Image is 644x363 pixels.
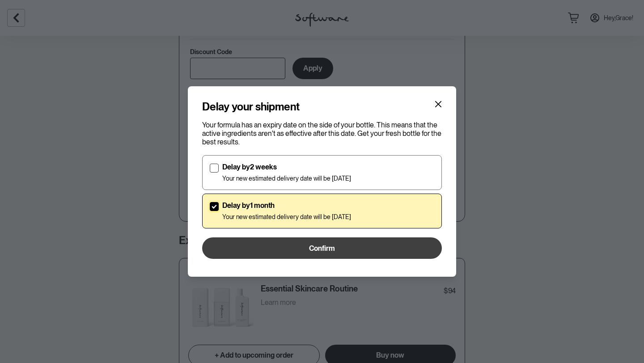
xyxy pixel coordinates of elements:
[202,237,442,259] button: Confirm
[222,201,351,210] p: Delay by 1 month
[202,121,442,147] p: Your formula has an expiry date on the side of your bottle. This means that the active ingredient...
[309,244,335,253] span: Confirm
[222,175,351,182] p: Your new estimated delivery date will be [DATE]
[222,213,351,221] p: Your new estimated delivery date will be [DATE]
[202,101,300,114] h4: Delay your shipment
[431,97,445,111] button: Close
[222,163,351,171] p: Delay by 2 weeks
